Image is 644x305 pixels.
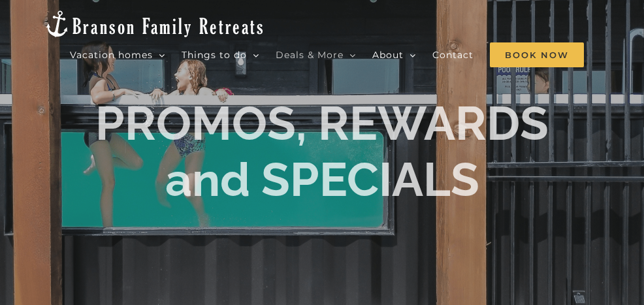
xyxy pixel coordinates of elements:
span: Contact [432,50,474,59]
img: Branson Family Retreats Logo [44,9,265,39]
h1: PROMOS, REWARDS and SPECIALS [95,96,549,208]
a: Contact [432,42,474,68]
span: Things to do [182,50,247,59]
a: About [372,42,416,68]
a: Book Now [490,42,584,68]
span: About [372,50,404,59]
a: Vacation homes [70,42,165,68]
span: Book Now [490,42,584,67]
a: Deals & More [276,42,356,68]
nav: Main Menu [70,42,600,68]
a: Things to do [182,42,259,68]
span: Vacation homes [70,50,153,59]
span: Deals & More [276,50,344,59]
